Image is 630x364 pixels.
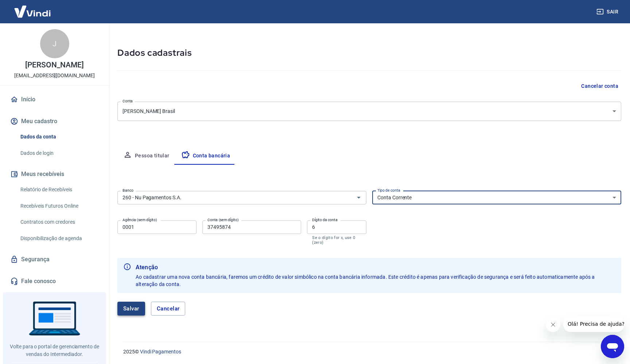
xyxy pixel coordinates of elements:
button: Sair [595,5,621,19]
p: [PERSON_NAME] [25,61,83,69]
label: Conta [122,98,133,104]
button: Meus recebíveis [9,166,100,182]
button: Pessoa titular [117,147,175,165]
label: Conta (sem dígito) [207,217,239,223]
div: J [40,29,69,58]
a: Início [9,91,100,107]
a: Disponibilização de agenda [17,231,100,246]
a: Contratos com credores [17,215,100,230]
button: Conta bancária [175,147,236,165]
button: Cancelar [151,302,186,316]
h5: Dados cadastrais [117,47,621,59]
label: Banco [122,188,133,193]
a: Dados da conta [17,129,100,144]
iframe: Botão para abrir a janela de mensagens [601,335,624,358]
button: Salvar [117,302,145,316]
iframe: Fechar mensagem [546,317,560,332]
a: Recebíveis Futuros Online [17,199,100,214]
button: Meu cadastro [9,113,100,129]
img: Vindi [9,0,56,23]
a: Dados de login [17,146,100,161]
span: Olá! Precisa de ajuda? [4,5,61,11]
a: Vindi Pagamentos [140,349,181,355]
span: Ao cadastrar uma nova conta bancária, faremos um crédito de valor simbólico na conta bancária inf... [136,274,596,287]
button: Abrir [354,192,364,203]
a: Relatório de Recebíveis [17,182,100,197]
p: 2025 © [123,348,612,356]
p: Se o dígito for x, use 0 (zero) [312,235,361,245]
a: Fale conosco [9,273,100,289]
b: Atenção [136,263,615,272]
iframe: Mensagem da empresa [563,316,624,332]
label: Tipo de conta [377,188,400,193]
button: Cancelar conta [578,79,621,93]
a: Segurança [9,251,100,267]
label: Dígito da conta [312,217,338,223]
p: [EMAIL_ADDRESS][DOMAIN_NAME] [14,72,95,79]
div: [PERSON_NAME] Brasil [117,102,621,121]
label: Agência (sem dígito) [122,217,157,223]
